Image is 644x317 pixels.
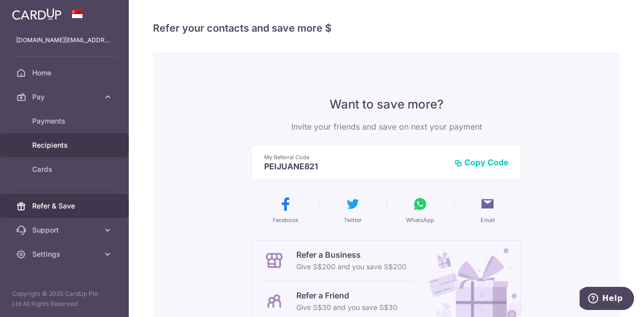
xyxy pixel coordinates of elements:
[32,68,99,78] span: Home
[32,116,99,126] span: Payments
[23,7,43,16] span: Help
[454,157,509,167] button: Copy Code
[296,301,397,313] p: Give S$30 and you save S$30
[32,164,99,174] span: Cards
[32,92,99,102] span: Pay
[264,161,446,171] p: PEIJUANE821
[406,216,434,224] span: WhatsApp
[32,225,99,235] span: Support
[153,20,620,36] h4: Refer your contacts and save more $
[323,196,382,224] button: Twitter
[252,121,521,133] p: Invite your friends and save on next your payment
[32,201,99,211] span: Refer & Save
[12,8,61,20] img: CardUp
[256,196,315,224] button: Facebook
[296,289,397,301] p: Refer a Friend
[32,249,99,259] span: Settings
[273,216,298,224] span: Facebook
[458,196,517,224] button: Email
[296,261,407,273] p: Give S$200 and you save S$200
[264,153,446,161] p: My Referral Code
[32,140,99,150] span: Recipients
[480,216,495,224] span: Email
[344,216,362,224] span: Twitter
[16,35,113,45] p: [DOMAIN_NAME][EMAIL_ADDRESS][DOMAIN_NAME]
[390,196,450,224] button: WhatsApp
[252,96,521,113] p: Want to save more?
[580,287,634,312] iframe: Opens a widget where you can find more information
[296,249,407,261] p: Refer a Business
